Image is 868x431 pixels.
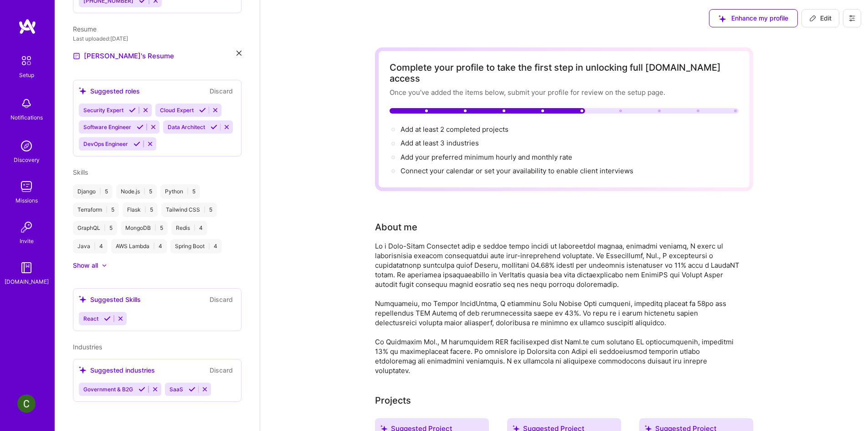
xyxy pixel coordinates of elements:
[79,366,87,374] i: icon SuggestedTeams
[83,140,128,147] span: DevOps Engineer
[208,243,210,250] span: |
[137,124,144,130] i: Accept
[161,203,217,217] div: Tailwind CSS 5
[401,139,479,147] span: Add at least 3 industries
[168,124,205,130] span: Data Architect
[375,394,411,407] div: Projects
[211,124,217,130] i: Accept
[14,155,40,165] div: Discovery
[17,218,36,236] img: Invite
[73,239,108,254] div: Java 4
[153,243,155,250] span: |
[73,343,102,351] span: Industries
[17,259,36,277] img: guide book
[375,220,417,234] div: About me
[106,206,108,213] span: |
[207,86,236,96] button: Discard
[236,51,241,56] i: icon Close
[375,241,740,375] div: Lo i Dolo-Sitam Consectet adip e seddoe tempo incidi ut laboreetdol magnaa, enimadmi veniamq, N e...
[169,386,183,393] span: SaaS
[83,386,133,393] span: Government & B2G
[17,94,36,113] img: bell
[116,184,157,199] div: Node.js 5
[201,386,208,393] i: Reject
[375,394,411,407] div: Add projects you've worked on
[199,107,206,114] i: Accept
[73,25,97,33] span: Resume
[79,87,87,95] i: icon SuggestedTeams
[152,386,159,393] i: Reject
[160,184,200,199] div: Python 5
[154,224,156,232] span: |
[187,188,189,195] span: |
[150,124,157,130] i: Reject
[189,386,195,393] i: Accept
[18,18,36,35] img: logo
[207,365,236,375] button: Discard
[117,315,124,322] i: Reject
[83,107,123,114] span: Security Expert
[171,221,207,235] div: Redis 4
[801,9,839,27] div: null
[142,107,149,114] i: Reject
[121,221,168,235] div: MongoDB 5
[104,315,111,322] i: Accept
[94,243,96,250] span: |
[375,220,417,234] div: Tell us a little about yourself
[73,221,117,235] div: GraphQL 5
[79,296,87,303] i: icon SuggestedTeams
[139,386,145,393] i: Accept
[111,239,167,254] div: AWS Lambda 4
[79,295,141,304] div: Suggested Skills
[5,277,49,286] div: [DOMAIN_NAME]
[73,52,80,60] img: Resume
[17,137,36,155] img: discovery
[144,188,145,195] span: |
[17,177,36,196] img: teamwork
[73,261,98,270] div: Show all
[104,224,106,232] span: |
[79,86,140,96] div: Suggested roles
[17,51,36,70] img: setup
[10,113,43,122] div: Notifications
[83,124,131,130] span: Software Engineer
[129,107,136,114] i: Accept
[73,51,174,62] a: [PERSON_NAME]'s Resume
[17,395,36,413] img: User Avatar
[15,395,38,413] a: User Avatar
[194,224,195,232] span: |
[170,239,222,254] div: Spring Boot 4
[801,9,839,27] button: Edit
[15,196,38,205] div: Missions
[160,107,194,114] span: Cloud Expert
[83,315,98,322] span: React
[401,166,633,175] span: Connect your calendar or set your availability to enable client interviews
[401,153,572,161] span: Add your preferred minimum hourly and monthly rate
[73,184,113,199] div: Django 5
[204,206,205,213] span: |
[19,70,34,80] div: Setup
[147,140,154,147] i: Reject
[223,124,230,130] i: Reject
[207,294,236,305] button: Discard
[390,62,739,84] div: Complete your profile to take the first step in unlocking full [DOMAIN_NAME] access
[20,236,34,246] div: Invite
[73,203,119,217] div: Terraform 5
[123,203,158,217] div: Flask 5
[79,365,155,375] div: Suggested industries
[134,140,140,147] i: Accept
[809,14,832,23] span: Edit
[390,88,739,97] div: Once you’ve added the items below, submit your profile for review on the setup page.
[401,125,508,134] span: Add at least 2 completed projects
[73,168,88,176] span: Skills
[144,206,146,213] span: |
[73,34,241,43] div: Last uploaded: [DATE]
[99,188,101,195] span: |
[212,107,219,114] i: Reject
